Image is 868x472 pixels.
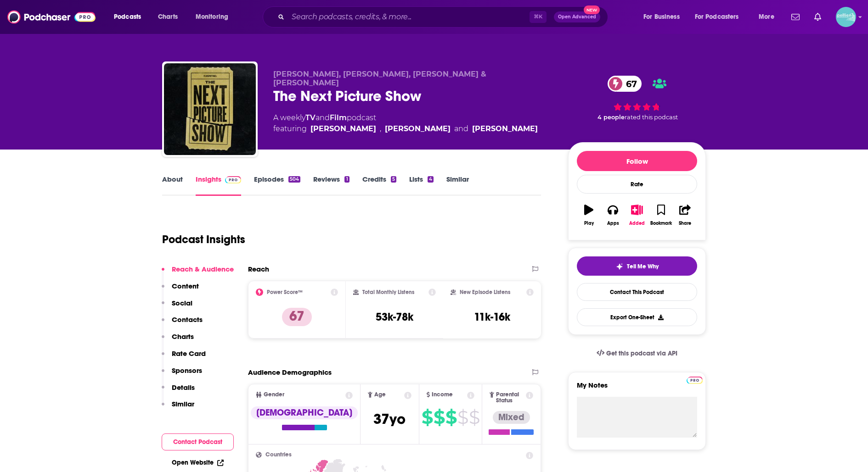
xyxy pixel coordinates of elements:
button: Export One-Sheet [577,308,697,326]
span: Logged in as JessicaPellien [836,7,856,27]
span: $ [469,410,479,425]
div: 67 4 peoplerated this podcast [568,70,706,127]
button: Content [162,282,199,299]
div: Share [679,221,691,226]
button: Sponsors [162,366,202,383]
div: 5 [391,176,396,183]
div: Bookmark [650,221,672,226]
span: 37 yo [373,410,406,428]
p: 67 [282,308,312,326]
div: Apps [607,221,619,226]
button: Contact Podcast [162,433,234,450]
span: featuring [273,123,538,134]
a: Episodes504 [254,175,300,196]
div: [DEMOGRAPHIC_DATA] [251,406,358,419]
span: 4 people [597,114,625,121]
h2: Audience Demographics [248,368,332,377]
button: Open AdvancedNew [554,11,600,22]
h2: Total Monthly Listens [362,289,414,295]
img: The Next Picture Show [164,63,256,155]
button: Details [162,383,195,400]
a: Genevieve Koski [310,123,376,134]
p: Social [172,299,192,307]
span: 67 [617,76,642,92]
img: User Profile [836,7,856,27]
div: Search podcasts, credits, & more... [271,6,617,28]
a: Scott Tobias [472,123,538,134]
div: Added [629,221,645,226]
button: Contacts [162,315,203,332]
span: Age [374,392,386,398]
span: and [454,123,468,134]
button: Play [577,199,601,232]
div: Rate [577,175,697,194]
a: TV [305,113,316,122]
button: open menu [189,10,240,24]
span: Get this podcast via API [606,350,677,357]
span: Gender [264,392,284,398]
div: Mixed [493,411,530,424]
div: A weekly podcast [273,112,538,134]
button: open menu [752,10,786,24]
span: rated this podcast [625,114,678,121]
button: Charts [162,332,194,349]
p: Reach & Audience [172,265,234,273]
button: Apps [601,199,625,232]
input: Search podcasts, credits, & more... [288,10,530,24]
span: [PERSON_NAME], [PERSON_NAME], [PERSON_NAME] & [PERSON_NAME] [273,70,486,87]
p: Charts [172,332,194,341]
a: Film [330,113,347,122]
p: Content [172,282,199,290]
div: Play [584,221,594,226]
span: $ [422,410,433,425]
a: Pro website [687,375,703,384]
span: Parental Status [496,392,524,404]
p: Rate Card [172,349,206,358]
button: tell me why sparkleTell Me Why [577,256,697,276]
span: Tell Me Why [627,263,659,270]
span: Charts [158,11,178,23]
span: Countries [265,452,292,458]
h3: 11k-16k [474,310,510,324]
h3: 53k-78k [376,310,413,324]
h2: Reach [248,265,269,273]
button: Show profile menu [836,7,856,27]
span: Podcasts [114,11,141,23]
button: open menu [689,10,752,24]
a: InsightsPodchaser Pro [196,175,241,196]
span: $ [434,410,445,425]
span: New [584,6,600,14]
a: Keith Phipps [385,123,451,134]
a: Get this podcast via API [589,342,685,365]
a: Lists4 [409,175,434,196]
span: $ [445,410,457,425]
button: Similar [162,400,194,416]
button: Rate Card [162,349,206,366]
span: $ [457,410,468,425]
a: Contact This Podcast [577,283,697,301]
a: 67 [608,76,642,92]
p: Similar [172,400,194,408]
span: ⌘ K [530,11,547,23]
a: Credits5 [362,175,396,196]
a: Show notifications dropdown [811,9,825,25]
button: Share [673,199,697,232]
button: Social [162,299,192,316]
div: 1 [344,176,349,183]
button: Added [625,199,649,232]
img: Podchaser Pro [687,377,703,384]
span: and [316,113,330,122]
span: For Business [643,11,680,23]
a: Reviews1 [313,175,349,196]
span: Income [432,392,453,398]
span: Monitoring [196,11,228,23]
div: 504 [288,176,300,183]
span: , [380,123,381,134]
label: My Notes [577,381,697,397]
a: About [162,175,183,196]
img: tell me why sparkle [616,263,623,270]
span: Open Advanced [558,15,596,19]
img: Podchaser - Follow, Share and Rate Podcasts [7,8,96,26]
